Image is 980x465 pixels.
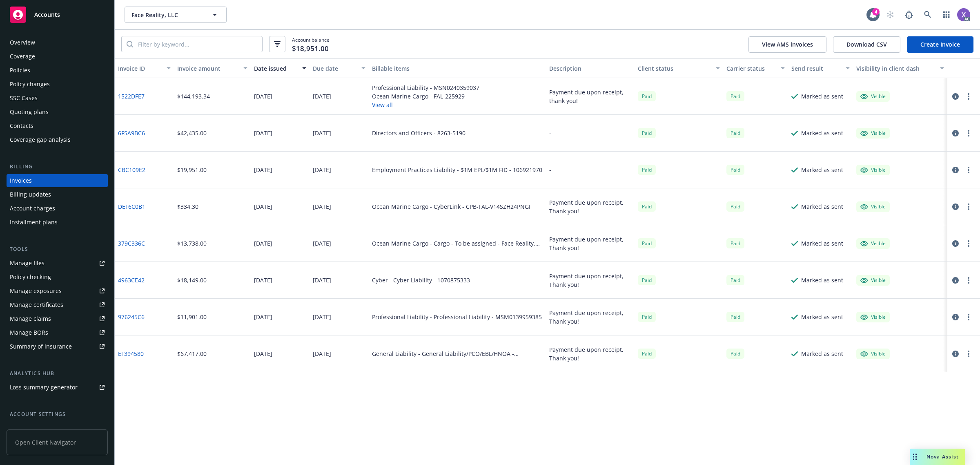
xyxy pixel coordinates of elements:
div: Billing updates [10,188,51,201]
a: 4963CE42 [118,276,145,284]
button: Face Reality, LLC [125,7,227,23]
a: Overview [7,36,108,49]
a: Manage exposures [7,284,108,297]
div: Paid [638,349,656,359]
div: $334.30 [177,202,198,211]
a: 1522DFE7 [118,92,145,101]
a: 379C336C [118,239,145,248]
div: Paid [726,349,744,359]
div: Client status [638,64,711,73]
a: Policy changes [7,78,108,91]
div: Marked as sent [801,129,843,137]
div: Summary of insurance [10,340,72,353]
div: Marked as sent [801,349,843,358]
div: Visible [860,313,886,321]
div: [DATE] [313,129,331,137]
button: Date issued [251,58,310,78]
div: SSC Cases [10,92,38,105]
div: Visible [860,277,886,284]
div: Contacts [10,119,33,132]
a: Invoices [7,174,108,187]
div: Invoice amount [177,64,238,73]
button: View AMS invoices [748,36,826,53]
span: Account balance [292,36,330,52]
a: Report a Bug [901,7,917,23]
div: Paid [638,165,656,175]
div: Directors and Officers - 8263-5190 [372,129,465,137]
span: Paid [638,201,656,212]
div: Marked as sent [801,92,843,101]
span: Paid [726,128,744,138]
div: Coverage [10,50,35,63]
input: Filter by keyword... [133,36,262,52]
div: Paid [726,275,744,285]
div: Billing [7,163,108,171]
a: Start snowing [882,7,898,23]
div: Paid [638,91,656,101]
div: [DATE] [254,129,272,137]
div: Professional Liability - Professional Liability - MSM0139959385 [372,313,542,321]
div: Visible [860,166,886,174]
a: SSC Cases [7,92,108,105]
div: Ocean Marine Cargo - CyberLink - CPB-FAL-V14SZH24PNGF [372,202,532,211]
a: DEF6C0B1 [118,202,145,211]
div: Policy changes [10,78,50,91]
div: Manage certificates [10,298,63,311]
div: Manage claims [10,312,51,325]
div: Ocean Marine Cargo - FAL-225929 [372,92,479,101]
div: [DATE] [254,202,272,211]
div: Description [549,64,631,73]
div: [DATE] [313,202,331,211]
div: Paid [638,312,656,322]
a: Create Invoice [907,36,973,53]
div: Billable items [372,64,543,73]
div: [DATE] [313,92,331,101]
button: Client status [635,58,723,78]
div: Invoices [10,174,32,187]
div: Account charges [10,202,55,215]
div: [DATE] [254,276,272,284]
div: $67,417.00 [177,349,207,358]
div: [DATE] [254,313,272,321]
div: Visible [860,130,886,137]
button: Visibility in client dash [853,58,947,78]
span: Paid [638,128,656,138]
div: [DATE] [254,92,272,101]
div: Marked as sent [801,165,843,174]
div: [DATE] [313,276,331,284]
div: Due date [313,64,356,73]
div: General Liability - General Liability/PCO/EBL/HNOA - BSM0139959602 [372,349,543,358]
button: Invoice ID [115,58,174,78]
a: Search [920,7,936,23]
button: Nova Assist [910,449,965,465]
div: Paid [726,238,744,248]
div: Professional Liability - MSN0240359037 [372,83,479,92]
div: Paid [638,238,656,248]
div: Visible [860,240,886,247]
span: Paid [726,165,744,175]
div: $13,738.00 [177,239,207,248]
div: Payment due upon receipt, Thank you! [549,345,631,362]
button: Invoice amount [174,58,251,78]
a: Policies [7,64,108,77]
div: Overview [10,36,35,49]
div: Service team [10,422,45,435]
button: Description [546,58,635,78]
div: Payment due upon receipt, Thank you! [549,198,631,215]
div: Account settings [7,410,108,418]
button: View all [372,101,479,109]
div: Marked as sent [801,239,843,248]
a: Billing updates [7,188,108,201]
button: Billable items [369,58,546,78]
div: Send result [791,64,841,73]
div: $42,435.00 [177,129,207,137]
div: Visible [860,93,886,100]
